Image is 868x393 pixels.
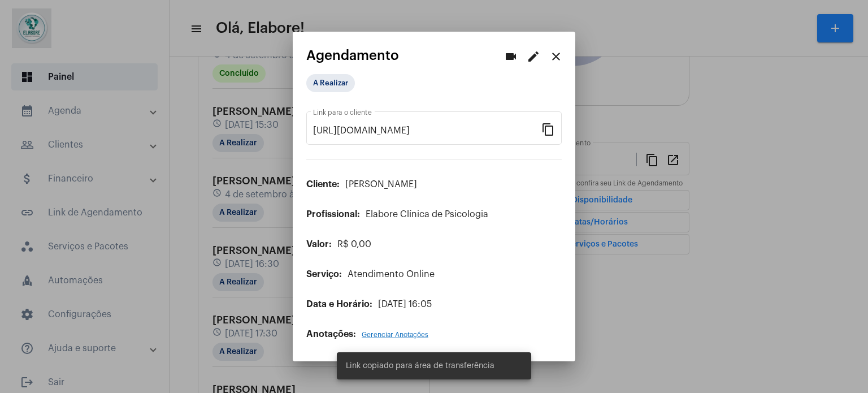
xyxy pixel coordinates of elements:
[306,210,360,219] span: Profissional:
[306,330,356,339] span: Anotações:
[306,74,355,92] mat-chip: A Realizar
[345,180,417,189] span: [PERSON_NAME]
[306,300,372,309] span: Data e Horário:
[527,50,540,63] mat-icon: edit
[378,300,432,309] span: [DATE] 16:05
[346,360,494,372] span: Link copiado para área de transferência
[306,240,332,249] span: Valor:
[306,270,342,279] span: Serviço:
[549,50,563,63] mat-icon: close
[362,331,428,338] span: Gerenciar Anotações
[366,210,488,219] span: Elabore Clínica de Psicologia
[541,122,555,136] mat-icon: content_copy
[337,240,371,249] span: R$ 0,00
[348,270,435,279] span: Atendimento Online
[306,48,399,63] span: Agendamento
[306,180,340,189] span: Cliente:
[313,126,541,136] input: Link
[504,50,518,63] mat-icon: videocam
